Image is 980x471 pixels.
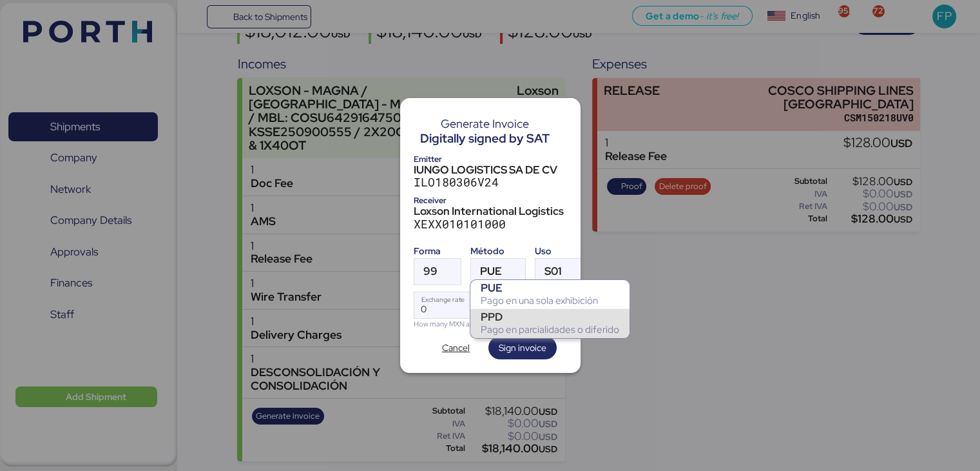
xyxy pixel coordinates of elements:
[481,323,619,336] div: Pago en parcialidades o diferido
[423,266,437,277] span: 99
[420,130,550,148] div: Digitally signed by SAT
[424,336,488,359] button: Cancel
[414,319,586,330] div: How many MXN are 1 USD
[481,294,619,307] div: Pago en una sola exhibición
[414,152,567,166] div: Emitter
[499,340,546,356] span: Sign invoice
[470,245,526,258] div: Método
[442,340,470,356] span: Cancel
[535,245,586,258] div: Uso
[420,118,550,130] div: Generate Invoice
[544,266,562,277] span: S01
[480,266,502,277] span: PUE
[414,175,567,189] div: ILO180306V24
[414,292,586,318] input: Exchange rate
[414,205,567,217] div: Loxson International Logistics
[481,281,619,294] div: PUE
[414,245,461,258] div: Forma
[414,164,567,175] div: IUNGO LOGISTICS SA DE CV
[488,336,557,359] button: Sign invoice
[481,310,619,323] div: PPD
[414,217,567,231] div: XEXX010101000
[414,194,567,207] div: Receiver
